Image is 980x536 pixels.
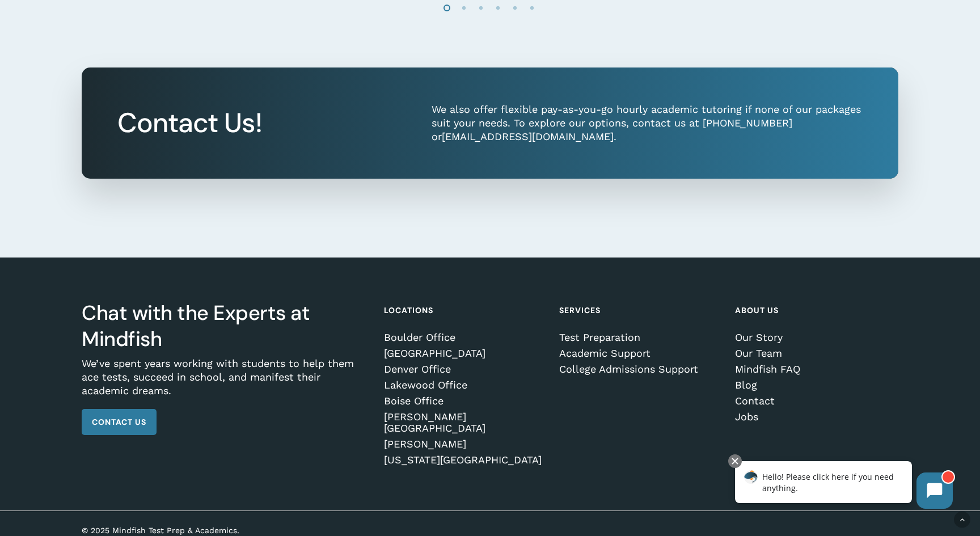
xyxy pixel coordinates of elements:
[384,379,543,391] a: Lakewood Office
[384,395,543,407] a: Boise Office
[735,364,894,375] a: Mindfish FAQ
[559,300,719,320] h4: Services
[735,379,894,391] a: Blog
[735,300,894,320] h4: About Us
[559,348,719,359] a: Academic Support
[735,395,894,407] a: Contact
[384,364,543,375] a: Denver Office
[735,332,894,343] a: Our Story
[432,103,863,144] p: We also offer flexible pay-as-you-go hourly academic tutoring if none of our packages suit your n...
[384,454,543,466] a: [US_STATE][GEOGRAPHIC_DATA]
[559,364,719,375] a: College Admissions Support
[735,411,894,423] a: Jobs
[442,130,614,142] a: [EMAIL_ADDRESS][DOMAIN_NAME]
[82,300,367,352] h3: Chat with the Experts at Mindfish
[384,348,543,359] a: [GEOGRAPHIC_DATA]
[82,409,157,435] a: Contact Us
[117,107,392,140] h2: Contact Us!
[384,438,543,450] a: [PERSON_NAME]
[82,357,367,409] p: We’ve spent years working with students to help them ace tests, succeed in school, and manifest t...
[735,348,894,359] a: Our Team
[92,416,146,428] span: Contact Us
[384,332,543,343] a: Boulder Office
[723,452,964,520] iframe: Chatbot
[384,300,543,320] h4: Locations
[559,332,719,343] a: Test Preparation
[384,411,543,434] a: [PERSON_NAME][GEOGRAPHIC_DATA]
